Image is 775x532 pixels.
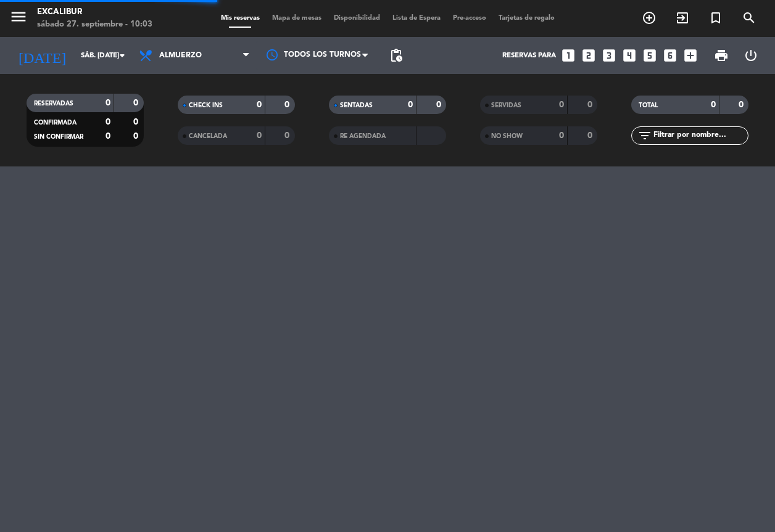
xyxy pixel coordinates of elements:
[257,131,262,140] strong: 0
[581,47,597,63] i: looks_two
[159,51,202,60] span: Almuerzo
[502,51,556,60] span: Reservas para
[587,100,595,109] strong: 0
[133,118,141,126] strong: 0
[711,100,716,109] strong: 0
[189,102,223,108] span: CHECK INS
[744,48,758,63] i: power_settings_new
[340,133,386,139] span: RE AGENDADA
[675,10,690,25] i: exit_to_app
[37,6,152,18] div: Excalibur
[386,15,447,22] span: Lista de Espera
[492,15,561,22] span: Tarjetas de regalo
[266,15,328,22] span: Mapa de mesas
[637,128,652,143] i: filter_list
[742,10,756,25] i: search
[639,102,658,108] span: TOTAL
[739,100,746,109] strong: 0
[491,133,523,139] span: NO SHOW
[587,131,595,140] strong: 0
[682,47,698,63] i: add_box
[447,15,492,22] span: Pre-acceso
[642,47,658,63] i: looks_5
[491,102,521,108] span: SERVIDAS
[106,132,110,141] strong: 0
[340,102,373,108] span: SENTADAS
[106,99,110,107] strong: 0
[642,10,657,25] i: add_circle_outline
[34,120,77,126] span: CONFIRMADA
[560,47,576,63] i: looks_one
[34,134,83,140] span: SIN CONFIRMAR
[652,129,748,142] input: Filtrar por nombre...
[559,100,564,109] strong: 0
[601,47,617,63] i: looks_3
[621,47,637,63] i: looks_4
[714,48,729,63] span: print
[389,48,404,63] span: pending_actions
[559,131,564,140] strong: 0
[106,118,110,126] strong: 0
[408,100,413,109] strong: 0
[708,10,723,25] i: turned_in_not
[37,18,152,31] div: sábado 27. septiembre - 10:03
[436,100,444,109] strong: 0
[328,15,386,22] span: Disponibilidad
[662,47,678,63] i: looks_6
[284,131,292,140] strong: 0
[9,7,28,30] button: menu
[736,37,766,74] div: LOG OUT
[215,15,266,22] span: Mis reservas
[133,132,141,141] strong: 0
[133,99,141,107] strong: 0
[34,100,73,107] span: RESERVADAS
[115,48,130,63] i: arrow_drop_down
[189,133,227,139] span: CANCELADA
[257,100,262,109] strong: 0
[9,42,75,69] i: [DATE]
[284,100,292,109] strong: 0
[9,7,28,26] i: menu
